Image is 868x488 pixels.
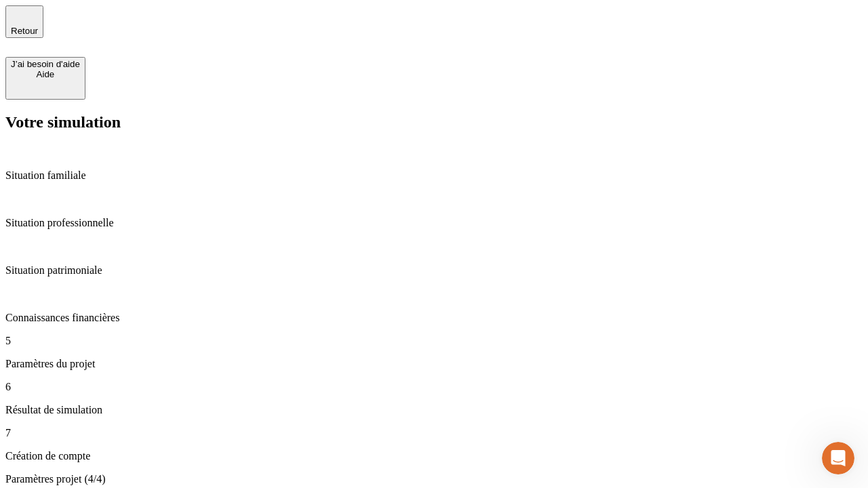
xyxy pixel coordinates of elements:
p: Paramètres projet (4/4) [5,473,863,485]
button: Retour [5,5,43,38]
p: 7 [5,427,863,439]
p: Situation professionnelle [5,217,863,229]
p: 6 [5,381,863,393]
p: Résultat de simulation [5,404,863,416]
p: Création de compte [5,450,863,462]
p: Situation patrimoniale [5,264,863,277]
p: Connaissances financières [5,312,863,324]
p: Paramètres du projet [5,358,863,370]
button: J’ai besoin d'aideAide [5,57,85,100]
div: J’ai besoin d'aide [11,59,80,69]
span: Retour [11,26,38,36]
iframe: Intercom live chat [822,442,854,474]
p: 5 [5,335,863,347]
p: Situation familiale [5,169,863,182]
h2: Votre simulation [5,113,863,131]
div: Aide [11,69,80,79]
